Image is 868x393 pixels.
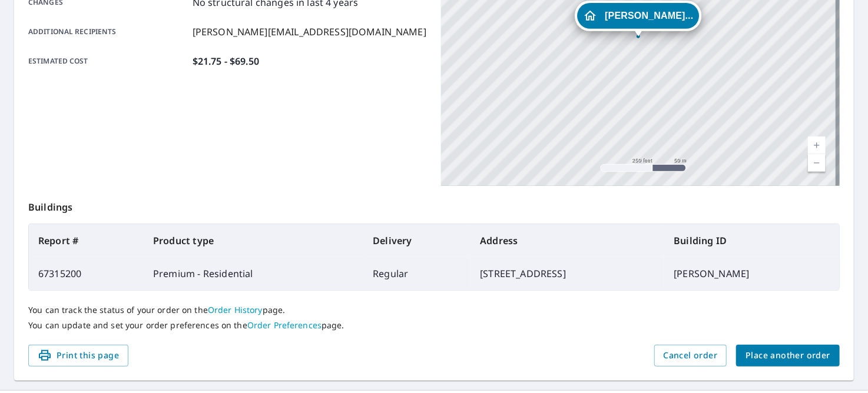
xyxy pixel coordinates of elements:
td: 67315200 [29,257,144,290]
p: You can update and set your order preferences on the page. [28,320,840,331]
th: Delivery [363,224,471,257]
th: Report # [29,224,144,257]
button: Print this page [28,345,128,367]
span: Place another order [746,348,830,363]
button: Place another order [736,345,840,367]
p: Additional recipients [28,25,188,39]
td: Regular [363,257,471,290]
th: Product type [144,224,363,257]
p: Estimated cost [28,54,188,68]
th: Building ID [664,224,839,257]
th: Address [471,224,664,257]
span: Print this page [38,348,119,363]
td: Premium - Residential [144,257,363,290]
a: Order Preferences [247,319,322,331]
div: Dropped pin, building RICK WALTER, Residential property, 20018 Old Coach Rd Beverly Hills, MI 48025 [575,1,701,37]
button: Cancel order [654,345,727,367]
p: Buildings [28,186,840,224]
a: Current Level 17, Zoom Out [808,154,826,172]
span: Cancel order [664,348,718,363]
a: Order History [208,304,263,315]
p: You can track the status of your order on the page. [28,305,840,315]
span: [PERSON_NAME]... [605,11,693,20]
p: $21.75 - $69.50 [193,54,259,68]
p: [PERSON_NAME][EMAIL_ADDRESS][DOMAIN_NAME] [193,25,426,39]
td: [PERSON_NAME] [664,257,839,290]
td: [STREET_ADDRESS] [471,257,664,290]
a: Current Level 17, Zoom In [808,136,826,154]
